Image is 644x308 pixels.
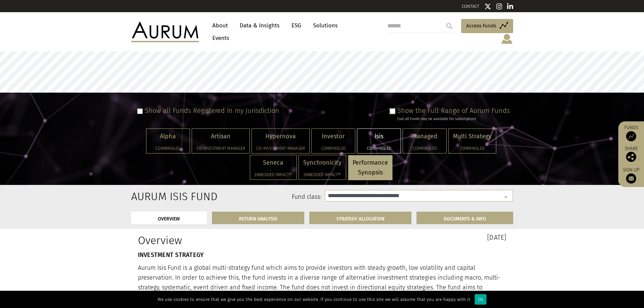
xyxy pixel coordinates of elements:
[310,19,341,32] a: Solutions
[151,146,185,150] h5: Commingled
[196,193,322,202] label: Fund class:
[453,132,492,141] p: Multi Strategy
[138,234,317,247] h1: Overview
[196,132,245,141] p: Artisan
[622,146,641,162] div: Share
[138,263,506,302] p: Aurum Isis Fund is a global multi-strategy fund which aims to provide investors with steady growt...
[626,173,636,184] img: Sign up to our newsletter
[626,131,636,141] img: Access Funds
[484,3,491,10] img: Twitter icon
[138,251,204,259] strong: INVESTMENT STRATEGY
[407,146,442,150] h5: Commingled
[397,116,510,122] div: (not all Funds may be available for subscription)
[209,19,231,32] a: About
[462,4,479,9] a: CONTACT
[196,146,245,150] h5: Co-investment Manager
[236,19,283,32] a: Data & Insights
[151,132,185,141] p: Alpha
[288,19,305,32] a: ESG
[622,167,641,184] a: Sign up
[622,125,641,141] a: Funds
[316,132,351,141] p: Investor
[443,19,456,33] input: Submit
[501,33,513,45] img: account-icon.svg
[316,146,351,150] h5: Commingled
[362,132,396,141] p: Isis
[255,158,292,168] p: Seneca
[362,146,396,150] h5: Commingled
[303,173,341,177] h5: Embedded Impact®
[256,146,305,150] h5: Co-investment Manager
[303,158,341,168] p: Synchronicity
[453,146,492,150] h5: Commingled
[416,212,513,224] a: DOCUMENTS & INFO
[475,294,486,305] div: Ok
[353,158,388,177] p: Performance Synopsis
[507,3,513,10] img: Linkedin icon
[407,132,442,141] p: Managed
[145,106,279,115] label: Show all Funds Registered in my Jurisdiction
[461,19,513,33] a: Access Funds
[209,32,229,44] a: Events
[131,22,199,42] img: Aurum
[309,212,411,224] a: STRATEGY ALLOCATION
[496,3,502,10] img: Instagram icon
[256,132,305,141] p: Hypernova
[626,152,636,162] img: Share this post
[131,190,186,203] h2: Aurum Isis Fund
[466,22,496,30] span: Access Funds
[397,106,510,115] label: Show the Full Range of Aurum Funds
[255,173,292,177] h5: Embedded Impact®
[212,212,304,224] a: RETURN ANALYSIS
[327,234,506,241] h3: [DATE]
